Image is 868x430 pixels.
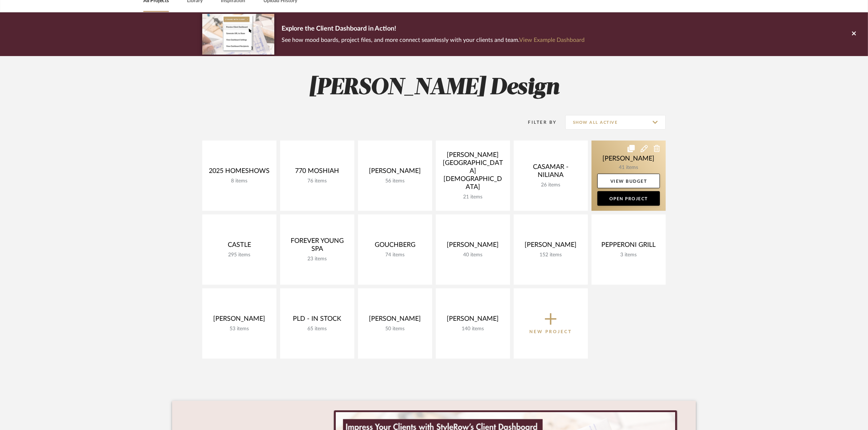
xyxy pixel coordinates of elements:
div: 56 items [364,178,426,184]
div: [PERSON_NAME] [442,315,504,326]
div: [PERSON_NAME] [442,241,504,252]
div: GOUCHBERG [364,241,426,252]
div: [PERSON_NAME] [364,167,426,178]
div: PLD - IN STOCK [286,315,349,326]
p: New Project [530,328,572,335]
button: New Project [514,288,588,359]
div: Filter By [519,119,557,126]
div: 74 items [364,252,426,258]
div: 152 items [519,252,582,258]
div: 3 items [597,252,660,258]
div: 140 items [442,326,504,332]
div: [PERSON_NAME] [208,315,271,326]
div: 23 items [286,256,349,262]
a: View Budget [597,174,660,188]
div: 21 items [442,194,504,200]
div: 76 items [286,178,349,184]
div: 50 items [364,326,426,332]
p: Explore the Client Dashboard in Action! [282,23,585,35]
h2: [PERSON_NAME] Design [172,74,696,102]
div: PEPPERONI GRILL [597,241,660,252]
div: CASTLE [208,241,271,252]
div: 2025 HOMESHOWS [208,167,271,178]
div: FOREVER YOUNG SPA [286,237,349,256]
a: Open Project [597,191,660,206]
div: 295 items [208,252,271,258]
img: d5d033c5-7b12-40c2-a960-1ecee1989c38.png [202,14,274,54]
div: 8 items [208,178,271,184]
a: View Example Dashboard [519,37,585,43]
div: 40 items [442,252,504,258]
div: 26 items [519,182,582,188]
div: [PERSON_NAME][GEOGRAPHIC_DATA][DEMOGRAPHIC_DATA] [442,151,504,194]
p: See how mood boards, project files, and more connect seamlessly with your clients and team. [282,35,585,45]
div: [PERSON_NAME] [519,241,582,252]
div: 53 items [208,326,271,332]
div: 770 MOSHIAH [286,167,349,178]
div: 65 items [286,326,349,332]
div: CASAMAR - NILIANA [519,163,582,182]
div: [PERSON_NAME] [364,315,426,326]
